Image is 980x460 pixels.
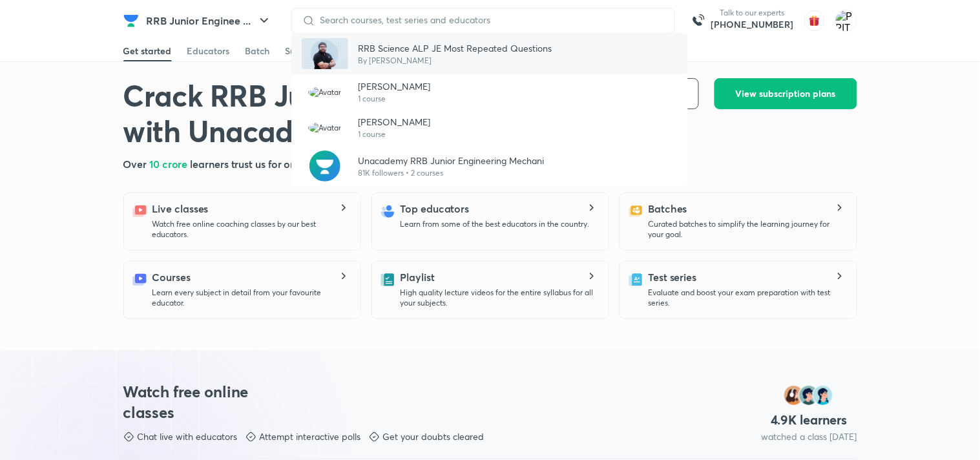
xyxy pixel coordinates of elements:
[649,201,687,216] h5: Batches
[152,201,209,216] h5: Live classes
[359,129,431,140] p: 1 course
[123,157,150,171] span: Over
[649,269,697,285] h5: Test series
[149,157,190,171] span: 10 crore
[736,87,836,100] span: View subscription plans
[649,287,846,308] p: Evaluate and boost your exam preparation with test series.
[359,154,545,167] p: Unacademy RRB Junior Engineering Mechani
[139,8,280,34] button: RRB Junior Enginee ...
[401,201,470,216] h5: Top educators
[260,430,361,443] p: Attempt interactive polls
[152,219,350,240] p: Watch free online coaching classes by our best educators.
[401,219,590,229] p: Learn from some of the best educators in the country.
[309,151,340,182] img: Avatar
[302,38,348,69] img: Avatar
[711,8,794,18] p: Talk to our experts
[291,33,689,74] a: AvatarRRB Science ALP JE Most Repeated QuestionsBy [PERSON_NAME]
[383,430,485,443] p: Get your doubts cleared
[359,115,431,129] p: [PERSON_NAME]
[359,93,431,105] p: 1 course
[649,219,846,240] p: Curated batches to simplify the learning journey for your goal.
[711,18,794,31] a: [PHONE_NUMBER]
[685,8,711,34] img: call-us
[359,41,552,55] p: RRB Science ALP JE Most Repeated Questions
[187,41,230,61] a: Educators
[152,287,350,308] p: Learn every subject in detail from your favourite educator.
[835,10,857,32] img: PRITAM KUMAR
[286,41,360,61] a: Subscription plan
[123,13,139,28] img: Company Logo
[771,412,848,428] h4: 4.9 K learners
[359,79,431,93] p: [PERSON_NAME]
[286,45,360,57] div: Subscription plan
[123,41,172,61] a: Get started
[123,78,536,149] h1: Crack RRB Junior Engineering with Unacademy
[291,145,689,187] a: AvatarUnacademy RRB Junior Engineering Mechani81K followers • 2 courses
[138,430,238,443] p: Chat live with educators
[308,122,341,134] img: Avatar
[804,10,825,31] img: avatar
[291,110,689,145] a: Avatar[PERSON_NAME]1 course
[762,430,857,443] p: watched a class [DATE]
[308,87,341,98] img: Avatar
[245,45,270,57] div: Batch
[401,269,435,285] h5: Playlist
[123,45,172,57] div: Get started
[245,41,270,61] a: Batch
[152,269,191,285] h5: Courses
[187,45,230,57] div: Educators
[291,74,689,110] a: Avatar[PERSON_NAME]1 course
[315,15,664,25] input: Search courses, test series and educators
[401,287,598,308] p: High quality lecture videos for the entire syllabus for all your subjects.
[359,167,545,179] p: 81K followers • 2 courses
[123,381,273,423] h3: Watch free online classes
[714,78,857,109] button: View subscription plans
[190,157,413,171] span: learners trust us for online and offline coaching
[359,55,552,67] p: By [PERSON_NAME]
